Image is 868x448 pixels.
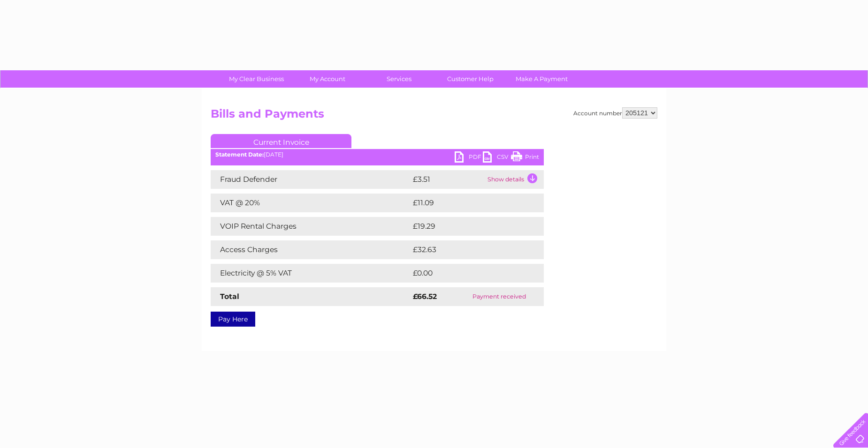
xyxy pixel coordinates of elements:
[511,151,539,165] a: Print
[211,134,351,148] a: Current Invoice
[411,194,523,212] td: £11.09
[503,70,580,88] a: Make A Payment
[289,70,366,88] a: My Account
[455,287,544,306] td: Payment received
[411,240,525,259] td: £32.63
[411,264,522,283] td: £0.00
[215,151,264,158] b: Statement Date:
[211,240,411,259] td: Access Charges
[432,70,509,88] a: Customer Help
[573,107,657,119] div: Account number
[211,312,255,327] a: Pay Here
[411,170,485,189] td: £3.51
[483,151,511,165] a: CSV
[211,170,411,189] td: Fraud Defender
[211,107,657,125] h2: Bills and Payments
[485,170,544,189] td: Show details
[218,70,295,88] a: My Clear Business
[413,292,437,301] strong: £66.52
[211,151,544,158] div: [DATE]
[211,217,411,236] td: VOIP Rental Charges
[211,264,411,283] td: Electricity @ 5% VAT
[455,151,483,165] a: PDF
[411,217,524,236] td: £19.29
[220,292,239,301] strong: Total
[360,70,438,88] a: Services
[211,194,411,212] td: VAT @ 20%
